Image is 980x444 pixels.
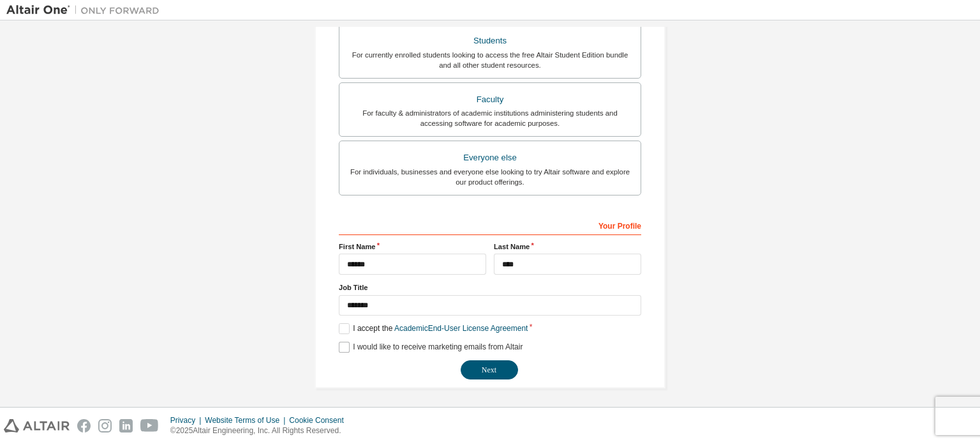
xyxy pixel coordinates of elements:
[394,324,528,333] a: Academic End-User License Agreement
[6,4,166,17] img: Altair One
[494,241,641,252] label: Last Name
[347,32,633,50] div: Students
[98,419,112,433] img: instagram.svg
[347,91,633,109] div: Faculty
[339,342,523,353] label: I would like to receive marketing emails from Altair
[4,419,70,433] img: altair_logo.svg
[347,167,633,187] div: For individuals, businesses and everyone else looking to try Altair software and explore our prod...
[289,415,351,425] div: Cookie Consent
[140,419,159,433] img: youtube.svg
[119,419,133,433] img: linkedin.svg
[461,360,518,379] button: Next
[339,323,528,334] label: I accept the
[77,419,91,433] img: facebook.svg
[347,149,633,167] div: Everyone else
[339,241,486,252] label: First Name
[347,50,633,70] div: For currently enrolled students looking to access the free Altair Student Edition bundle and all ...
[170,415,205,425] div: Privacy
[339,282,641,293] label: Job Title
[170,425,352,436] p: © 2025 Altair Engineering, Inc. All Rights Reserved.
[347,108,633,128] div: For faculty & administrators of academic institutions administering students and accessing softwa...
[339,215,641,235] div: Your Profile
[205,415,289,425] div: Website Terms of Use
